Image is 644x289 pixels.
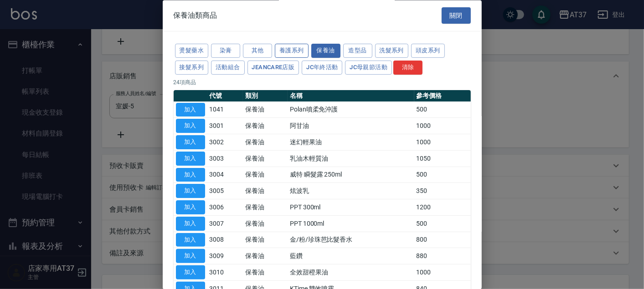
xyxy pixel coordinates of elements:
button: 活動組合 [211,61,245,75]
button: 加入 [176,233,205,247]
th: 類別 [243,90,288,102]
button: JC母親節活動 [345,61,392,75]
th: 參考價格 [414,90,471,102]
td: 1000 [414,264,471,281]
button: 加入 [176,249,205,264]
td: 迷幻輕果油 [288,134,414,151]
td: 1000 [414,118,471,134]
button: 加入 [176,217,205,231]
button: 染膏 [211,44,240,58]
button: 造型品 [343,44,372,58]
button: 頭皮系列 [411,44,445,58]
td: 炫波乳 [288,183,414,199]
td: 保養油 [243,167,288,183]
button: 加入 [176,168,205,182]
td: 800 [414,232,471,248]
button: 加入 [176,266,205,280]
button: 燙髮藥水 [175,44,209,58]
td: 保養油 [243,102,288,118]
td: 500 [414,216,471,232]
td: 保養油 [243,183,288,199]
td: 1050 [414,151,471,167]
button: 清除 [393,61,422,75]
p: 24 項商品 [174,78,471,86]
button: 關閉 [442,7,471,24]
th: 代號 [207,90,243,102]
td: 500 [414,167,471,183]
td: 保養油 [243,151,288,167]
td: 保養油 [243,199,288,216]
td: 保養油 [243,134,288,151]
td: 保養油 [243,118,288,134]
button: JC年終活動 [302,61,342,75]
td: 3003 [207,151,243,167]
td: 3007 [207,216,243,232]
button: 洗髮系列 [375,44,409,58]
td: 1041 [207,102,243,118]
td: 1200 [414,199,471,216]
td: 保養油 [243,248,288,264]
td: 保養油 [243,232,288,248]
td: 阿甘油 [288,118,414,134]
button: 其他 [243,44,272,58]
td: PPT 1000ml [288,216,414,232]
td: 3008 [207,232,243,248]
td: 3001 [207,118,243,134]
button: 養護系列 [275,44,309,58]
th: 名稱 [288,90,414,102]
td: 乳油木輕質油 [288,151,414,167]
button: 保養油 [311,44,340,58]
button: 加入 [176,201,205,215]
button: 加入 [176,184,205,198]
td: 350 [414,183,471,199]
td: 3004 [207,167,243,183]
button: JeanCare店販 [247,61,299,75]
td: 金/粉/珍珠芭比髮香水 [288,232,414,248]
td: 全效甜橙果油 [288,264,414,281]
td: 3005 [207,183,243,199]
td: 藍鑽 [288,248,414,264]
button: 加入 [176,136,205,150]
td: 3009 [207,248,243,264]
td: PPT 300ml [288,199,414,216]
span: 保養油類商品 [174,11,217,20]
td: Polan噴柔免沖護 [288,102,414,118]
td: 880 [414,248,471,264]
button: 加入 [176,119,205,133]
td: 威特 瞬髮露 250ml [288,167,414,183]
button: 加入 [176,103,205,117]
td: 500 [414,102,471,118]
td: 保養油 [243,264,288,281]
button: 接髮系列 [175,61,209,75]
td: 3010 [207,264,243,281]
td: 3002 [207,134,243,151]
td: 3006 [207,199,243,216]
td: 1000 [414,134,471,151]
td: 保養油 [243,216,288,232]
button: 加入 [176,152,205,166]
